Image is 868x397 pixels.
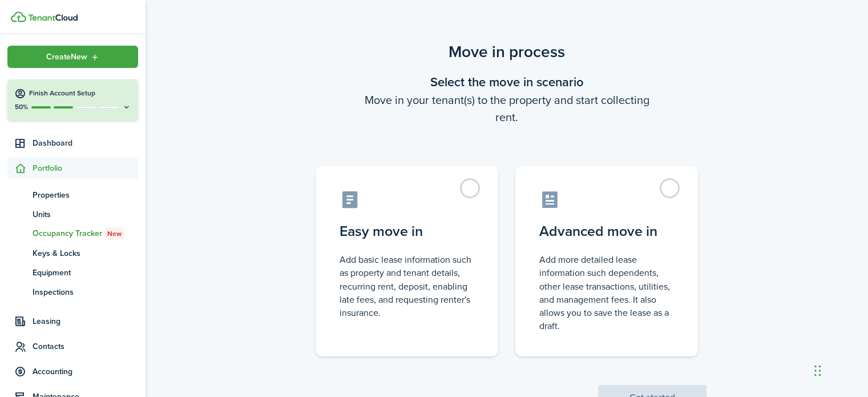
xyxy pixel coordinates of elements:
[539,221,674,242] control-radio-card-title: Advanced move in
[7,243,138,263] a: Keys & Locks
[7,204,138,224] a: Units
[7,263,138,282] a: Equipment
[7,185,138,204] a: Properties
[28,14,78,21] img: TenantCloud
[11,11,26,22] img: TenantCloud
[29,89,131,98] h4: Finish Account Setup
[340,253,474,319] control-radio-card-description: Add basic lease information such as property and tenant details, recurring rent, deposit, enablin...
[539,253,674,332] control-radio-card-description: Add more detailed lease information such dependents, other lease transactions, utilities, and man...
[33,137,138,149] span: Dashboard
[107,228,122,239] span: New
[33,267,138,279] span: Equipment
[7,224,138,243] a: Occupancy TrackerNew
[307,73,706,91] wizard-step-header-title: Select the move in scenario
[7,282,138,302] a: Inspections
[46,53,87,61] span: Create New
[307,91,706,126] wizard-step-header-description: Move in your tenant(s) to the property and start collecting rent.
[33,315,138,327] span: Leasing
[811,342,868,397] iframe: Chat Widget
[814,354,821,388] div: Drag
[33,340,138,352] span: Contacts
[7,46,138,68] button: Open menu
[307,40,706,64] scenario-title: Move in process
[33,162,138,174] span: Portfolio
[33,208,138,220] span: Units
[14,102,29,112] p: 50%
[7,132,138,154] a: Dashboard
[33,247,138,259] span: Keys & Locks
[33,227,138,240] span: Occupancy Tracker
[33,189,138,201] span: Properties
[33,366,138,378] span: Accounting
[33,286,138,298] span: Inspections
[340,221,474,242] control-radio-card-title: Easy move in
[7,79,138,121] button: Finish Account Setup50%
